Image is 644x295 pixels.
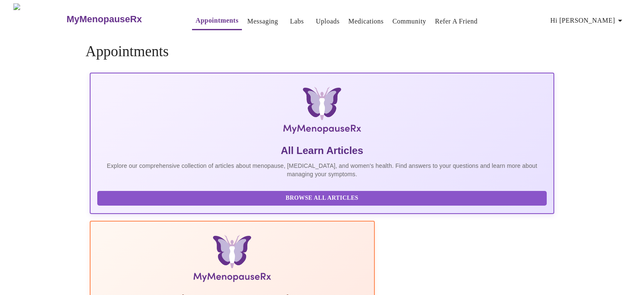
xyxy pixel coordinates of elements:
p: Explore our comprehensive collection of articles about menopause, [MEDICAL_DATA], and women's hea... [97,162,547,178]
button: Community [389,13,430,30]
h3: MyMenopauseRx [67,14,142,25]
a: Uploads [316,16,340,27]
button: Uploads [312,13,343,30]
button: Labs [283,13,310,30]
button: Messaging [244,13,281,30]
a: Browse All Articles [97,194,549,201]
span: Browse All Articles [106,193,538,204]
a: MyMenopauseRx [65,5,175,34]
a: Appointments [195,15,238,26]
button: Refer a Friend [432,13,481,30]
button: Medications [345,13,387,30]
a: Medications [348,16,384,27]
img: Menopause Manual [140,235,324,285]
button: Browse All Articles [97,191,547,206]
span: Hi [PERSON_NAME] [551,15,625,26]
a: Labs [290,16,304,27]
img: MyMenopauseRx Logo [167,87,477,137]
button: Appointments [192,12,241,30]
a: Community [392,16,426,27]
img: MyMenopauseRx Logo [13,3,65,35]
h4: Appointments [86,43,558,60]
button: Hi [PERSON_NAME] [547,12,628,29]
a: Messaging [247,16,278,27]
a: Refer a Friend [435,16,478,27]
h5: All Learn Articles [97,144,547,157]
